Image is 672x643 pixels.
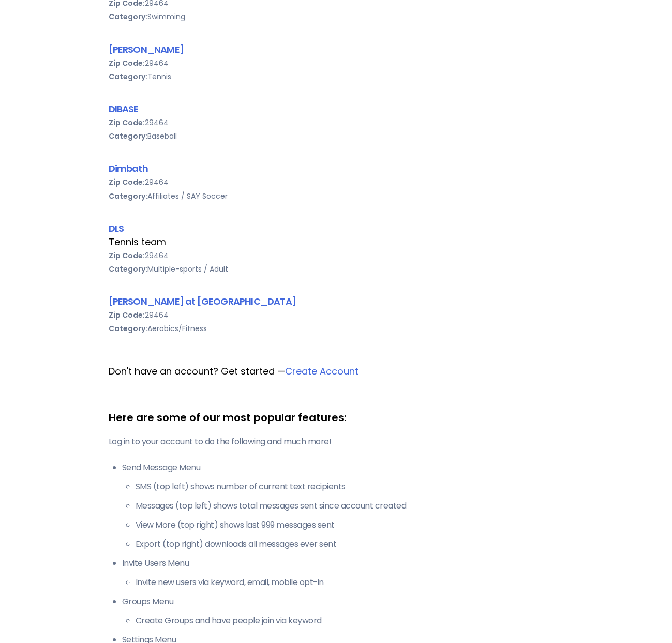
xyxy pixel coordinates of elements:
a: Create Account [285,365,359,378]
li: Create Groups and have people join via keyword [136,615,564,627]
b: Category: [109,71,147,82]
a: DIBASE [109,102,139,115]
div: [PERSON_NAME] [109,42,564,56]
a: Dimbath [109,162,148,175]
a: [PERSON_NAME] at [GEOGRAPHIC_DATA] [109,295,296,308]
b: Category: [109,191,147,201]
div: 29464 [109,249,564,262]
div: Tennis team [109,235,564,249]
li: Messages (top left) shows total messages sent since account created [136,500,564,512]
p: Log in to your account to do the following and much more! [109,436,564,448]
b: Category: [109,264,147,274]
li: SMS (top left) shows number of current text recipients [136,481,564,493]
b: Category: [109,11,147,22]
div: 29464 [109,116,564,129]
b: Zip Code: [109,310,145,320]
li: Send Message Menu [122,461,564,550]
div: 29464 [109,175,564,189]
div: DLS [109,221,564,235]
li: Invite new users via keyword, email, mobile opt-in [136,576,564,589]
div: DIBASE [109,102,564,116]
li: Invite Users Menu [122,557,564,589]
b: Zip Code: [109,58,145,68]
div: 29464 [109,308,564,322]
b: Zip Code: [109,117,145,128]
div: Dimbath [109,161,564,175]
a: [PERSON_NAME] [109,43,184,56]
b: Zip Code: [109,250,145,261]
a: DLS [109,222,124,235]
li: View More (top right) shows last 999 messages sent [136,519,564,531]
div: Swimming [109,10,564,23]
div: 29464 [109,56,564,70]
div: Here are some of our most popular features: [109,410,564,425]
div: Multiple-sports / Adult [109,262,564,276]
b: Category: [109,323,147,334]
div: Baseball [109,129,564,143]
div: Aerobics/Fitness [109,322,564,335]
div: Affiliates / SAY Soccer [109,189,564,203]
b: Zip Code: [109,177,145,187]
li: Groups Menu [122,595,564,627]
div: Tennis [109,70,564,83]
li: Export (top right) downloads all messages ever sent [136,538,564,550]
b: Category: [109,131,147,141]
div: [PERSON_NAME] at [GEOGRAPHIC_DATA] [109,294,564,308]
